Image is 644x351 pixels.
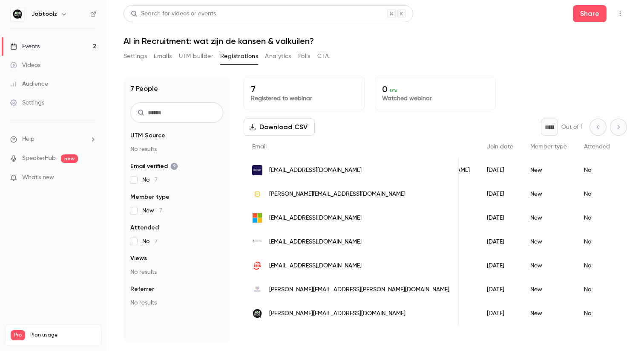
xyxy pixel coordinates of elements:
[85,49,92,56] img: tab_keywords_by_traffic_grey.svg
[252,213,262,223] img: hotmail.be
[575,254,618,278] div: No
[130,193,170,201] span: Member type
[575,302,618,325] div: No
[14,22,20,29] img: website_grey.svg
[10,42,40,51] div: Events
[561,123,583,131] p: Out of 1
[61,154,78,163] span: new
[269,285,449,294] span: [PERSON_NAME][EMAIL_ADDRESS][PERSON_NAME][DOMAIN_NAME]
[478,230,522,254] div: [DATE]
[522,182,575,206] div: New
[142,176,158,184] span: No
[130,223,159,232] span: Attended
[478,278,522,302] div: [DATE]
[575,158,618,182] div: No
[10,99,44,107] div: Settings
[522,302,575,325] div: New
[251,84,357,94] p: 7
[11,7,24,21] img: Jobtoolz
[478,254,522,278] div: [DATE]
[244,119,315,136] button: Download CSV
[11,330,25,340] span: Pro
[317,49,329,63] button: CTA
[130,299,223,307] p: No results
[124,49,147,63] button: Settings
[130,162,178,171] span: Email verified
[269,238,362,247] span: [EMAIL_ADDRESS][DOMAIN_NAME]
[252,261,262,271] img: iris.be
[522,278,575,302] div: New
[252,308,262,319] img: jobtoolz.com
[269,214,362,223] span: [EMAIL_ADDRESS][DOMAIN_NAME]
[10,61,40,70] div: Videos
[22,22,94,29] div: Domain: [DOMAIN_NAME]
[575,182,618,206] div: No
[154,49,172,63] button: Emails
[179,49,213,63] button: UTM builder
[252,144,267,150] span: Email
[252,284,262,295] img: silverein.nl
[130,268,223,276] p: No results
[252,165,262,175] img: shypple.com
[32,10,57,18] h6: Jobtoolz
[22,154,56,163] a: SpeakerHub
[573,5,607,22] button: Share
[298,49,310,63] button: Polls
[155,238,158,244] span: 7
[269,166,362,175] span: [EMAIL_ADDRESS][DOMAIN_NAME]
[252,237,262,247] img: kbs-frb.be
[220,49,258,63] button: Registrations
[130,131,223,307] section: facet-groups
[478,302,522,325] div: [DATE]
[130,285,154,293] span: Referrer
[575,206,618,230] div: No
[130,131,165,140] span: UTM Source
[251,94,357,103] p: Registered to webinar
[32,50,76,56] div: Domain Overview
[24,14,42,20] div: v 4.0.25
[10,80,48,88] div: Audience
[252,189,262,199] img: telenet.be
[14,14,20,20] img: logo_orange.svg
[575,278,618,302] div: No
[30,332,96,339] span: Plan usage
[22,173,54,182] span: What's new
[478,158,522,182] div: [DATE]
[269,261,362,270] span: [EMAIL_ADDRESS][DOMAIN_NAME]
[269,190,405,199] span: [PERSON_NAME][EMAIL_ADDRESS][DOMAIN_NAME]
[382,94,489,103] p: Watched webinar
[130,84,158,94] h1: 7 People
[575,230,618,254] div: No
[23,49,30,56] img: tab_domain_overview_orange.svg
[522,206,575,230] div: New
[131,9,216,18] div: Search for videos or events
[22,135,34,144] span: Help
[584,144,610,150] span: Attended
[159,208,162,214] span: 7
[269,309,405,318] span: [PERSON_NAME][EMAIL_ADDRESS][DOMAIN_NAME]
[142,237,158,246] span: No
[94,50,144,56] div: Keywords by Traffic
[522,230,575,254] div: New
[130,145,223,154] p: No results
[265,49,291,63] button: Analytics
[142,206,162,215] span: New
[130,254,147,263] span: Views
[478,206,522,230] div: [DATE]
[522,158,575,182] div: New
[124,36,627,46] h1: AI in Recruitment: wat zijn de kansen & valkuilen?
[155,177,158,183] span: 7
[382,84,489,94] p: 0
[478,182,522,206] div: [DATE]
[530,144,567,150] span: Member type
[487,144,513,150] span: Join date
[522,254,575,278] div: New
[390,87,397,93] span: 0 %
[10,135,96,144] li: help-dropdown-opener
